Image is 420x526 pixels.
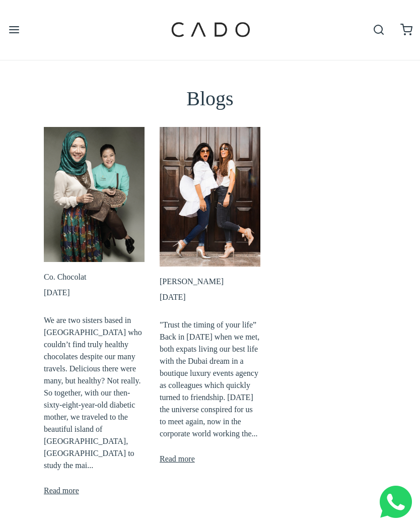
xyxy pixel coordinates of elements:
[44,127,145,262] a: Co. Chocolat
[44,484,79,497] a: Read more
[160,319,260,440] div: "Trust the timing of your life” Back in [DATE] when we met, both expats living our best life with...
[168,8,252,52] img: cadogifting
[160,277,224,286] a: [PERSON_NAME]
[365,16,392,44] button: Open search bar
[44,273,86,281] a: Co. Chocolat
[160,452,195,466] a: Read more
[44,288,70,297] time: [DATE]
[160,293,186,301] time: [DATE]
[380,486,412,518] img: Whatsapp
[160,127,260,267] a: Ineza Balloons
[44,314,145,472] div: We are two sisters based in [GEOGRAPHIC_DATA] who couldn’t find truly healthy chocolates despite ...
